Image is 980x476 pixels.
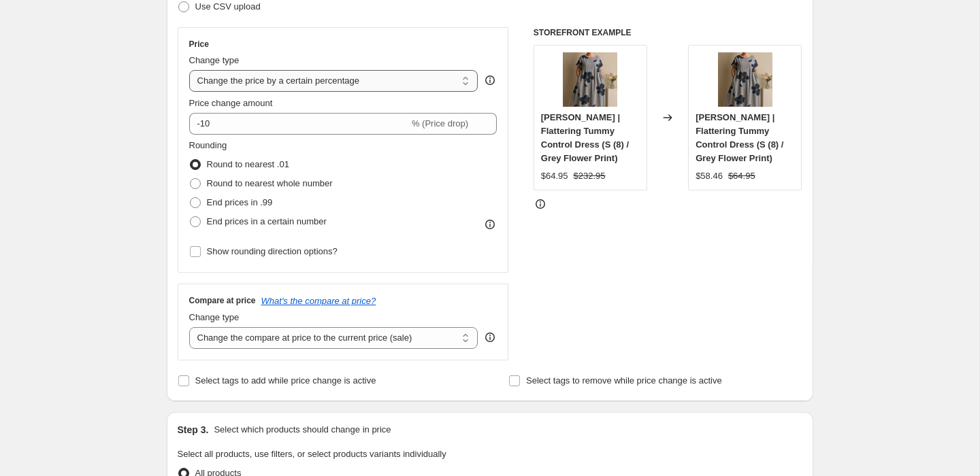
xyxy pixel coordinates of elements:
span: Select all products, use filters, or select products variants individually [178,449,446,459]
img: magnifics_upscale-s1PrpL8IaMyRENanwyWT-ChatGPT_Image_25_aug_2025_19_58_56_80x.png [718,52,772,107]
button: What's the compare at price? [261,296,376,306]
span: Round to nearest whole number [207,178,333,188]
div: $58.46 [696,169,723,183]
h2: Step 3. [178,423,209,437]
h6: STOREFRONT EXAMPLE [534,27,802,38]
strike: $64.95 [728,169,755,183]
span: Select tags to remove while price change is active [526,375,722,386]
span: Show rounding direction options? [207,246,338,256]
input: -15 [189,113,409,135]
span: Round to nearest .01 [207,159,289,169]
span: Price change amount [189,98,273,108]
span: End prices in a certain number [207,216,327,226]
span: Select tags to add while price change is active [195,375,376,386]
h3: Compare at price [189,295,256,306]
div: $64.95 [541,169,568,183]
img: magnifics_upscale-s1PrpL8IaMyRENanwyWT-ChatGPT_Image_25_aug_2025_19_58_56_80x.png [563,52,617,107]
span: Use CSV upload [195,1,261,12]
span: Rounding [189,140,227,150]
span: [PERSON_NAME] | Flattering Tummy Control Dress (S (8) / Grey Flower Print) [541,112,629,163]
div: help [483,73,497,87]
p: Select which products should change in price [214,423,391,437]
div: help [483,330,497,344]
strike: $232.95 [574,169,606,183]
span: % (Price drop) [412,118,468,129]
span: [PERSON_NAME] | Flattering Tummy Control Dress (S (8) / Grey Flower Print) [696,112,783,163]
span: Change type [189,55,240,65]
span: End prices in .99 [207,197,273,207]
span: Change type [189,312,240,322]
h3: Price [189,39,209,50]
